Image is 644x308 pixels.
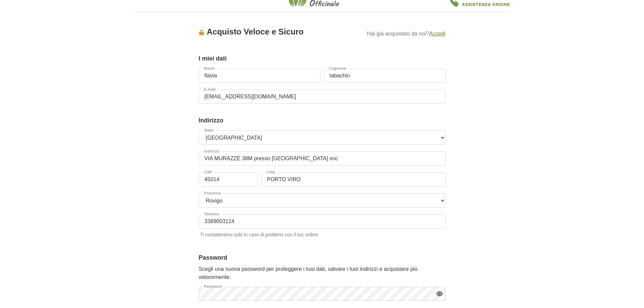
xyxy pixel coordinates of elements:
label: Provincia [202,191,223,195]
input: CAP [199,172,258,187]
label: Indirizzo [202,149,221,153]
small: Ti contatteremo solo in caso di problemi con il tuo ordine [199,230,446,238]
label: Stato [202,128,216,132]
label: CAP [202,170,214,174]
legend: Indirizzo [199,116,446,125]
a: Accedi [429,31,445,37]
input: Indirizzo [199,151,446,166]
label: Password [202,285,224,288]
label: Nome [202,67,217,70]
div: Acquisto Veloce e Sicuro [199,26,355,38]
label: E-mail [202,88,218,91]
p: Hai già acquistato da noi? [355,28,445,38]
label: Telefono [202,212,222,216]
input: Città [261,172,446,187]
input: Cognome [324,69,446,83]
p: Scegli una nuova password per proteggere i tuoi dati, salvare i tuoi indirizzi e acquistare più v... [199,265,446,281]
input: Telefono [199,214,446,229]
label: Città [265,170,277,174]
label: Cognome [327,67,349,70]
input: E-mail [199,90,446,104]
legend: Password [199,253,446,262]
input: Nome [199,69,320,83]
legend: I miei dati [199,54,446,63]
